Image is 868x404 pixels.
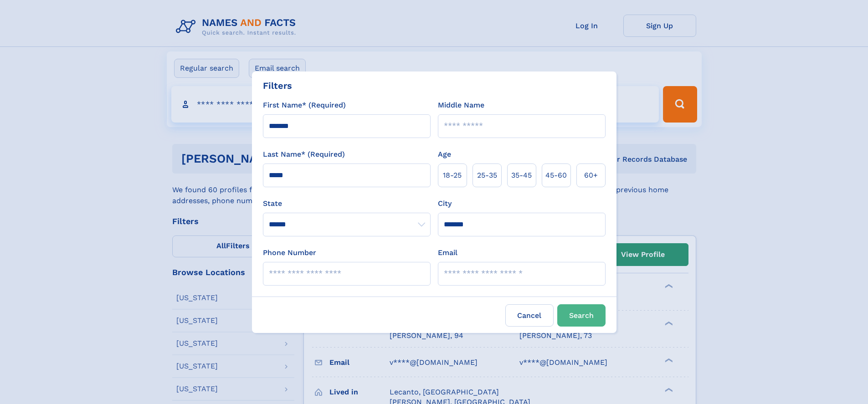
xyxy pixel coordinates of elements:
label: State [263,198,431,209]
span: 35‑45 [511,170,532,181]
label: Phone Number [263,247,316,258]
label: Age [438,149,451,160]
label: Last Name* (Required) [263,149,345,160]
span: 25‑35 [477,170,497,181]
span: 18‑25 [443,170,462,181]
div: Filters [263,79,292,92]
button: Search [557,304,606,327]
label: City [438,198,452,209]
label: Email [438,247,457,258]
span: 45‑60 [545,170,567,181]
label: First Name* (Required) [263,100,346,111]
label: Middle Name [438,100,484,111]
label: Cancel [505,304,554,327]
span: 60+ [584,170,598,181]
